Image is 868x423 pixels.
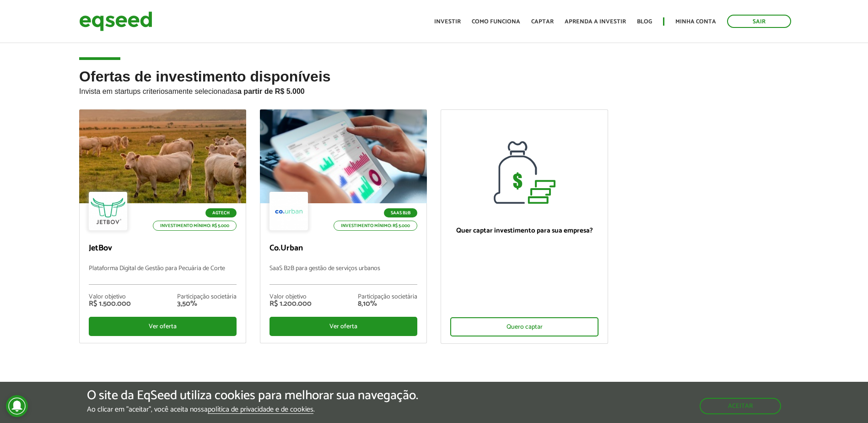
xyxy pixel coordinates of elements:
[89,294,131,300] div: Valor objetivo
[565,19,626,25] a: Aprenda a investir
[89,300,131,308] div: R$ 1.500.000
[79,85,789,96] p: Invista em startups criteriosamente selecionadas
[205,208,237,217] p: Agtech
[87,405,418,414] p: Ao clicar em "aceitar", você aceita nossa .
[87,389,418,403] h5: O site da EqSeed utiliza cookies para melhorar sua navegação.
[270,317,417,336] div: Ver oferta
[358,294,417,300] div: Participação societária
[358,300,417,308] div: 8,10%
[153,221,237,231] p: Investimento mínimo: R$ 5.000
[434,19,461,25] a: Investir
[270,265,417,285] p: SaaS B2B para gestão de serviços urbanos
[334,221,417,231] p: Investimento mínimo: R$ 5.000
[450,227,598,235] p: Quer captar investimento para sua empresa?
[270,294,312,300] div: Valor objetivo
[89,265,237,285] p: Plataforma Digital de Gestão para Pecuária de Corte
[531,19,554,25] a: Captar
[89,244,237,254] p: JetBov
[79,9,152,33] img: EqSeed
[237,87,305,95] strong: a partir de R$ 5.000
[89,317,237,336] div: Ver oferta
[208,406,313,414] a: política de privacidade e de cookies
[472,19,520,25] a: Como funciona
[177,294,237,300] div: Participação societária
[270,244,417,254] p: Co.Urban
[79,109,246,343] a: Agtech Investimento mínimo: R$ 5.000 JetBov Plataforma Digital de Gestão para Pecuária de Corte V...
[637,19,652,25] a: Blog
[260,109,427,343] a: SaaS B2B Investimento mínimo: R$ 5.000 Co.Urban SaaS B2B para gestão de serviços urbanos Valor ob...
[384,208,417,217] p: SaaS B2B
[177,300,237,308] div: 3,50%
[675,19,716,25] a: Minha conta
[441,109,608,344] a: Quer captar investimento para sua empresa? Quero captar
[270,300,312,308] div: R$ 1.200.000
[700,398,781,414] button: Aceitar
[727,15,791,28] a: Sair
[79,69,789,109] h2: Ofertas de investimento disponíveis
[450,317,598,336] div: Quero captar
